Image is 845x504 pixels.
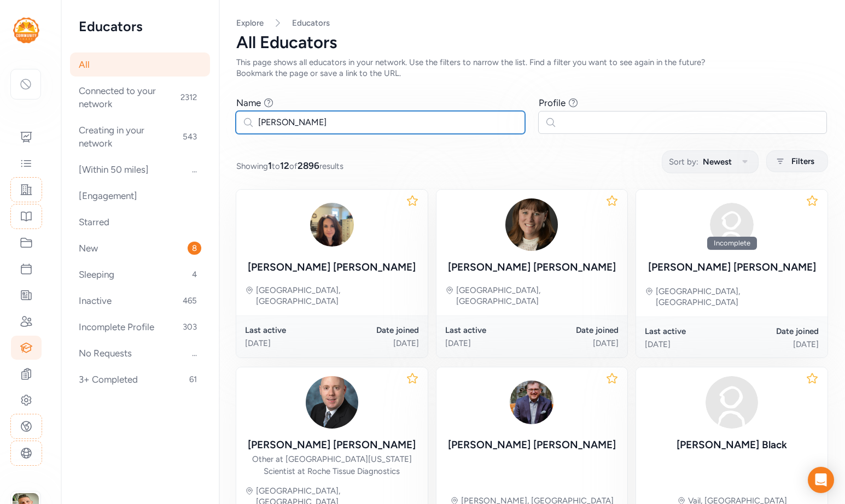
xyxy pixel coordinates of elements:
[532,325,619,336] div: Date joined
[306,198,358,251] img: IkLk1cHnQqqDBMg5A7gQ
[332,325,419,336] div: Date joined
[188,347,201,360] span: ...
[188,268,201,281] span: 4
[264,466,400,477] div: Scientist at Roche Tissue Diagnostics
[648,260,816,275] div: [PERSON_NAME] [PERSON_NAME]
[178,294,201,307] span: 465
[248,437,416,453] div: [PERSON_NAME] [PERSON_NAME]
[505,376,558,429] img: FjJwhZdHRR6l8FTghJdz
[236,33,827,52] div: All Educators
[70,367,210,391] div: 3+ Completed
[79,17,201,35] h2: Educators
[268,160,272,171] span: 1
[448,260,616,275] div: [PERSON_NAME] [PERSON_NAME]
[70,236,210,260] div: New
[332,338,419,349] div: [DATE]
[70,289,210,313] div: Inactive
[656,286,819,308] div: [GEOGRAPHIC_DATA], [GEOGRAPHIC_DATA]
[70,341,210,365] div: No Requests
[236,17,827,28] nav: Breadcrumb
[732,339,819,350] div: [DATE]
[70,210,210,234] div: Starred
[707,237,757,250] div: Incomplete
[252,454,412,465] div: Other at [GEOGRAPHIC_DATA][US_STATE]
[70,118,210,155] div: Creating in your network
[236,57,726,79] div: This page shows all educators in your network. Use the filters to narrow the list. Find a filter ...
[256,285,419,307] div: [GEOGRAPHIC_DATA], [GEOGRAPHIC_DATA]
[188,242,201,255] span: 8
[70,79,210,116] div: Connected to your network
[505,198,558,251] img: gdEDdR2sTiB5nWaHUgVQ
[732,326,819,337] div: Date joined
[645,326,732,337] div: Last active
[706,376,758,429] img: avatar38fbb18c.svg
[298,160,319,171] span: 2896
[245,338,332,349] div: [DATE]
[178,130,201,143] span: 543
[70,315,210,339] div: Incomplete Profile
[677,437,787,453] div: [PERSON_NAME] Black
[176,91,201,104] span: 2312
[791,155,814,168] span: Filters
[236,18,264,28] a: Explore
[236,159,343,172] span: Showing to of results
[248,260,416,275] div: [PERSON_NAME] [PERSON_NAME]
[808,467,834,493] div: Open Intercom Messenger
[306,376,358,429] img: Mou2w2GRMGQxxhyqxgbS
[70,157,210,181] div: [Within 50 miles]
[236,96,261,109] div: Name
[188,163,201,176] span: ...
[70,52,210,77] div: All
[703,155,732,168] span: Newest
[445,338,532,349] div: [DATE]
[448,437,616,453] div: [PERSON_NAME] [PERSON_NAME]
[280,160,289,171] span: 12
[245,325,332,336] div: Last active
[178,320,201,333] span: 303
[456,285,619,307] div: [GEOGRAPHIC_DATA], [GEOGRAPHIC_DATA]
[13,17,39,43] img: logo
[445,325,532,336] div: Last active
[185,373,201,386] span: 61
[662,150,759,173] button: Sort by:Newest
[669,155,698,168] span: Sort by:
[645,339,732,350] div: [DATE]
[70,262,210,286] div: Sleeping
[706,198,758,251] img: avatar38fbb18c.svg
[70,184,210,208] div: [Engagement]
[532,338,619,349] div: [DATE]
[539,96,566,109] div: Profile
[292,17,330,28] a: Educators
